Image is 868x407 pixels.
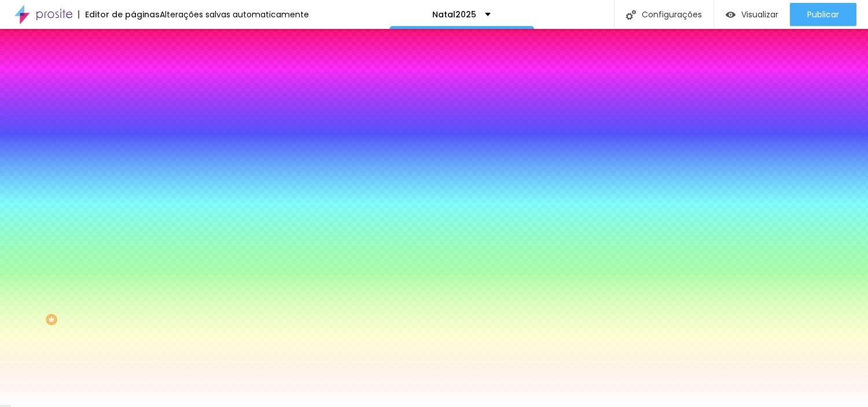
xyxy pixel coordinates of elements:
[726,10,735,20] img: view-1.svg
[432,10,476,19] p: Natal2025
[741,10,778,19] span: Visualizar
[714,3,790,26] button: Visualizar
[626,10,636,20] img: Icone
[160,10,309,19] div: Alterações salvas automaticamente
[78,10,160,19] div: Editor de páginas
[807,10,839,19] span: Publicar
[790,3,856,26] button: Publicar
